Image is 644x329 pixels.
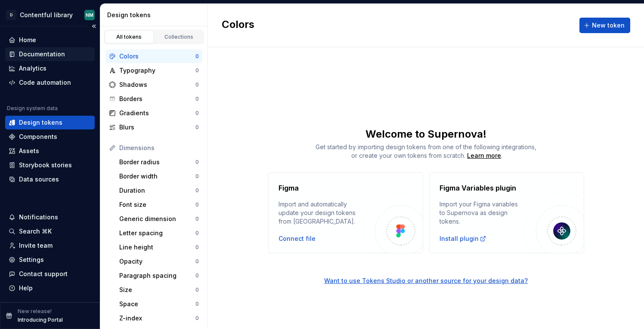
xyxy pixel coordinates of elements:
h2: Colors [222,18,254,33]
div: Shadows [119,80,195,89]
a: Colors0 [105,49,202,63]
div: NM [86,12,93,18]
div: 0 [195,215,199,222]
div: Notifications [19,213,58,221]
div: 0 [195,272,199,279]
a: Assets [5,144,95,158]
a: Install plugin [440,234,486,243]
a: Design tokens [5,116,95,129]
a: Space0 [116,297,202,311]
a: Learn more [467,151,501,160]
div: Border radius [119,158,195,166]
div: Data sources [19,175,59,184]
a: Letter spacing0 [116,226,202,240]
div: Storybook stories [19,161,72,169]
div: 0 [195,187,199,194]
div: Letter spacing [119,229,195,237]
div: Search ⌘K [19,227,52,236]
a: Borders0 [105,92,202,106]
p: Introducing Portal [18,317,63,323]
div: Dimensions [119,144,199,152]
div: Design tokens [19,118,62,127]
div: Design tokens [107,11,204,19]
a: Size0 [116,283,202,297]
button: New token [579,18,630,33]
div: Contact support [19,270,68,278]
div: Z-index [119,314,195,323]
div: 0 [195,230,199,237]
a: Shadows0 [105,78,202,92]
button: Want to use Tokens Studio or another source for your design data? [324,277,528,285]
div: 0 [195,244,199,251]
a: Components [5,130,95,144]
a: Code automation [5,76,95,89]
button: Contact support [5,267,95,281]
div: Duration [119,186,195,195]
div: 0 [195,173,199,180]
a: Line height0 [116,240,202,254]
span: New token [592,21,625,30]
div: Paragraph spacing [119,271,195,280]
a: Opacity0 [116,255,202,268]
div: 0 [195,159,199,166]
div: Connect file [279,234,316,243]
a: Analytics [5,61,95,75]
div: Analytics [19,64,46,73]
div: 0 [195,95,199,102]
div: Design system data [7,105,58,112]
h4: Figma [279,183,299,193]
a: Settings [5,253,95,267]
div: D [6,10,16,20]
p: New release! [18,308,52,315]
div: Space [119,300,195,308]
div: Contentful library [20,11,73,19]
div: 0 [195,258,199,265]
div: All tokens [108,34,151,40]
a: Z-index0 [116,311,202,325]
div: Typography [119,66,195,75]
div: Border width [119,172,195,181]
div: Collections [158,34,201,40]
a: Blurs0 [105,120,202,134]
div: Code automation [19,78,71,87]
div: Import and automatically update your design tokens from [GEOGRAPHIC_DATA]. [279,200,363,226]
a: Want to use Tokens Studio or another source for your design data? [208,253,644,285]
div: Settings [19,255,44,264]
a: Duration0 [116,184,202,197]
div: 0 [195,301,199,307]
div: Opacity [119,257,195,266]
a: Typography0 [105,64,202,77]
div: 0 [195,286,199,293]
a: Documentation [5,47,95,61]
a: Gradients0 [105,106,202,120]
a: Border radius0 [116,155,202,169]
div: 0 [195,201,199,208]
div: 0 [195,315,199,322]
div: Components [19,132,57,141]
a: Paragraph spacing0 [116,269,202,283]
div: Welcome to Supernova! [208,127,644,141]
div: Gradients [119,109,195,117]
div: Borders [119,95,195,103]
div: 0 [195,124,199,131]
a: Home [5,33,95,47]
button: Search ⌘K [5,224,95,238]
div: Blurs [119,123,195,132]
a: Invite team [5,239,95,252]
div: 0 [195,110,199,117]
button: Help [5,281,95,295]
button: DContentful libraryNM [2,6,98,24]
div: Size [119,286,195,294]
div: Assets [19,147,39,155]
a: Generic dimension0 [116,212,202,226]
div: Colors [119,52,195,61]
div: Generic dimension [119,215,195,223]
div: Import your Figma variables to Supernova as design tokens. [440,200,524,226]
div: Help [19,284,33,292]
a: Storybook stories [5,158,95,172]
div: Font size [119,200,195,209]
div: 0 [195,81,199,88]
